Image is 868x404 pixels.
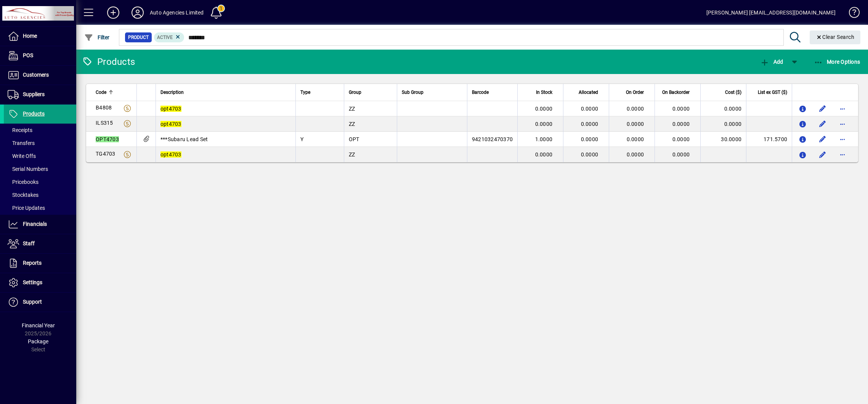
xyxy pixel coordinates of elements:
a: Home [4,27,76,46]
td: 0.0000 [700,116,746,132]
span: Customers [23,72,49,78]
div: In Stock [522,88,559,97]
button: More options [836,133,849,145]
span: Reports [23,260,42,266]
a: Reports [4,254,76,273]
span: 9421032470370 [472,136,513,142]
div: Sub Group [402,88,462,97]
a: Settings [4,273,76,292]
a: Customers [4,66,76,85]
td: 0.0000 [700,101,746,116]
mat-chip: Activation Status: Active [154,32,185,42]
div: Description [160,88,291,97]
div: On Order [614,88,651,97]
div: Auto Agencies Limited [150,6,204,19]
span: 0.0000 [672,106,690,112]
span: ZZ [349,151,355,158]
button: Edit [817,133,829,145]
span: 0.0000 [535,106,553,112]
span: Financial Year [22,322,55,328]
span: Support [23,299,42,305]
button: Add [758,55,785,69]
a: Financials [4,215,76,234]
div: Products [82,56,135,68]
span: Transfers [8,140,35,146]
em: opt4703 [160,121,181,127]
button: Edit [817,148,829,161]
a: Serial Numbers [4,163,76,175]
div: Type [300,88,339,97]
span: On Backorder [662,88,690,97]
a: Staff [4,234,76,253]
span: 0.0000 [581,151,598,158]
span: Receipts [8,127,32,133]
span: Staff [23,240,35,246]
span: 0.0000 [581,106,598,112]
span: 0.0000 [627,151,644,158]
span: Price Updates [8,205,45,211]
span: 0.0000 [672,121,690,127]
button: Edit [817,103,829,115]
span: Y [300,136,303,142]
button: Add [101,6,125,19]
a: Suppliers [4,85,76,104]
span: Sub Group [402,88,424,97]
span: OPT [349,136,359,142]
a: POS [4,46,76,65]
span: In Stock [536,88,552,97]
span: TG4703 [96,151,116,157]
span: Financials [23,221,47,227]
span: 0.0000 [672,136,690,142]
span: ***Subaru Lead Set [160,136,208,142]
span: Pricebooks [8,179,39,185]
span: POS [23,52,33,58]
em: OPT4703 [96,136,119,142]
span: Products [23,111,45,117]
span: List ex GST ($) [758,88,787,97]
span: ILS315 [96,120,113,126]
a: Write Offs [4,150,76,163]
span: Code [96,88,106,97]
span: Clear Search [816,34,855,40]
div: [PERSON_NAME] [EMAIL_ADDRESS][DOMAIN_NAME] [706,6,836,19]
span: 0.0000 [627,121,644,127]
span: 1.0000 [535,136,553,142]
span: Barcode [472,88,489,97]
span: 0.0000 [535,151,553,158]
td: 30.0000 [700,132,746,147]
span: Home [23,33,37,39]
span: 0.0000 [535,121,553,127]
a: Stocktakes [4,188,76,201]
em: opt4703 [160,106,181,112]
span: 0.0000 [581,136,598,142]
a: Knowledge Base [843,2,858,26]
span: Cost ($) [725,88,741,97]
button: Clear [810,31,861,44]
a: Receipts [4,124,76,137]
span: Description [160,88,184,97]
span: Active [157,35,173,40]
span: Serial Numbers [8,166,48,172]
button: More options [836,148,849,161]
div: Group [349,88,393,97]
em: opt4703 [160,151,181,158]
span: ZZ [349,106,355,112]
span: ZZ [349,121,355,127]
td: 171.5700 [746,132,792,147]
span: B4808 [96,105,112,111]
a: Support [4,293,76,312]
span: Settings [23,279,42,285]
span: More Options [814,59,860,65]
span: Write Offs [8,153,36,159]
span: 0.0000 [627,106,644,112]
span: Package [28,338,48,344]
span: On Order [626,88,644,97]
span: Stocktakes [8,192,39,198]
a: Pricebooks [4,175,76,188]
span: Product [128,34,149,41]
div: Barcode [472,88,513,97]
span: Add [760,59,783,65]
span: 0.0000 [627,136,644,142]
div: On Backorder [659,88,696,97]
span: Type [300,88,310,97]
